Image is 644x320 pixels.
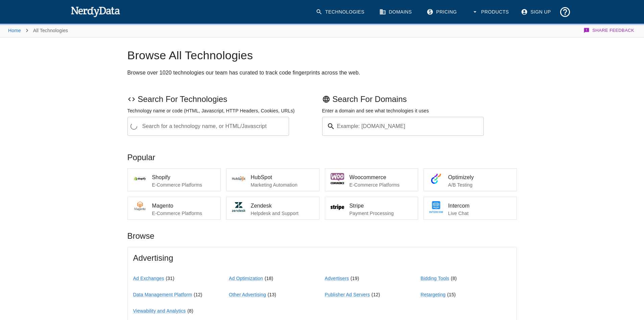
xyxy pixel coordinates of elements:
[133,253,511,263] span: Advertising
[152,210,215,217] p: E-Commerce Platforms
[127,231,517,241] p: Browse
[582,24,636,37] button: Share Feedback
[448,210,511,217] p: Live Chat
[517,3,556,21] a: Sign Up
[127,94,322,105] p: Search For Technologies
[166,276,174,281] span: ( 31 )
[229,276,263,281] a: Ad Optimization
[350,210,412,217] p: Payment Processing
[421,292,446,297] a: Retargeting
[152,202,215,210] span: Magento
[468,3,514,21] button: Products
[424,168,517,191] a: OptimizelyA/B Testing
[350,182,412,188] p: E-Commerce Platforms
[152,182,215,188] p: E-Commerce Platforms
[229,292,266,297] a: Other Advertising
[127,152,517,163] p: Popular
[350,202,412,210] span: Stripe
[447,292,456,297] span: ( 15 )
[325,292,370,297] a: Publisher Ad Servers
[322,107,517,114] p: Enter a domain and see what technologies it uses
[448,182,511,188] p: A/B Testing
[448,173,511,182] span: Optimizely
[8,24,68,37] nav: breadcrumb
[226,168,319,191] a: HubSpotMarketing Automation
[556,3,574,21] button: Support and Documentation
[152,173,215,182] span: Shopify
[268,292,277,297] span: ( 13 )
[251,202,314,210] span: Zendesk
[127,197,221,220] a: MagentoE-Commerce Platforms
[251,173,314,182] span: HubSpot
[265,276,273,281] span: ( 18 )
[127,107,322,114] p: Technology name or code (HTML, Javascript, HTTP Headers, Cookies, URLs)
[8,28,21,33] a: Home
[71,5,120,18] img: NerdyData.com
[423,3,462,21] a: Pricing
[312,3,370,21] a: Technologies
[322,94,517,105] p: Search For Domains
[325,168,418,191] a: WoocommerceE-Commerce Platforms
[187,308,193,314] span: ( 8 )
[127,168,221,191] a: ShopifyE-Commerce Platforms
[448,202,511,210] span: Intercom
[372,292,380,297] span: ( 12 )
[325,276,349,281] a: Advertisers
[350,173,412,182] span: Woocommerce
[375,3,417,21] a: Domains
[127,68,517,78] h2: Browse over 1020 technologies our team has curated to track code fingerprints across the web.
[251,182,314,188] p: Marketing Automation
[133,292,192,297] a: Data Management Platform
[33,27,68,34] p: All Technologies
[451,276,457,281] span: ( 8 )
[424,197,517,220] a: IntercomLive Chat
[127,48,517,63] h1: Browse All Technologies
[133,308,186,314] a: Viewability and Analytics
[194,292,202,297] span: ( 12 )
[133,276,164,281] a: Ad Exchanges
[226,197,319,220] a: ZendeskHelpdesk and Support
[421,276,449,281] a: Bidding Tools
[251,210,314,217] p: Helpdesk and Support
[325,197,418,220] a: StripePayment Processing
[351,276,359,281] span: ( 19 )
